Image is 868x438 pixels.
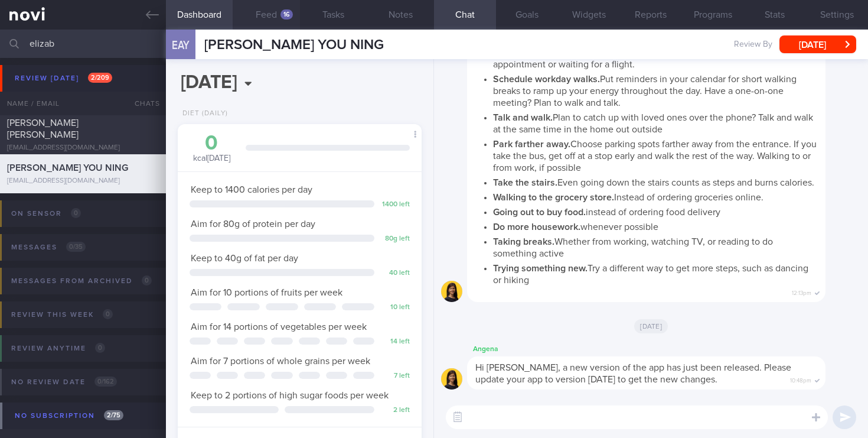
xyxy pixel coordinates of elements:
div: kcal [DATE] [190,133,234,164]
span: 0 [142,275,152,285]
span: [DATE] [634,319,668,333]
div: No subscription [12,408,126,424]
div: On sensor [8,206,84,222]
span: [PERSON_NAME] YOU NING [204,38,384,52]
span: Keep to 1400 calories per day [191,185,312,194]
div: 16 [280,9,293,20]
span: Keep to 40g of fat per day [191,254,298,263]
span: Aim for 7 portions of whole grains per week [191,356,370,366]
strong: Schedule workday walks. [493,74,600,84]
span: 0 [103,309,113,319]
div: Review anytime [8,340,108,356]
div: Review [DATE] [12,70,115,86]
li: Instead of ordering groceries online. [493,189,817,203]
div: Chats [119,92,166,115]
div: 80 g left [380,235,410,244]
div: [EMAIL_ADDRESS][DOMAIN_NAME] [7,144,159,153]
div: 7 left [380,372,410,381]
span: 2 / 209 [88,73,112,83]
div: 1400 left [380,200,410,209]
strong: Do more housework. [493,222,580,232]
li: Whether from working, watching TV, or reading to do something active [493,233,817,259]
div: Review this week [8,307,116,323]
div: No review date [8,374,120,390]
div: 40 left [380,269,410,278]
span: 0 [95,343,105,353]
span: Hi [PERSON_NAME], a new version of the app has just been released. Please update your app to vers... [475,363,791,384]
div: EAY [163,22,198,68]
li: Plan to catch up with loved ones over the phone? Talk and walk at the same time in the home out o... [493,109,817,135]
div: 2 left [380,406,410,415]
strong: Going out to buy food. [493,207,586,217]
span: 0 [71,208,81,218]
li: Even going down the stairs counts as steps and burns calories. [493,174,817,189]
button: [DATE] [779,35,856,53]
strong: Walking to the grocery store. [493,193,614,202]
div: Messages from Archived [8,273,155,289]
strong: Take the stairs. [493,178,557,187]
div: 0 [190,133,234,154]
strong: Talk and walk. [493,113,553,122]
div: Angena [467,342,861,356]
li: instead of ordering food delivery [493,203,817,218]
div: [EMAIL_ADDRESS][DOMAIN_NAME] [7,177,159,186]
span: Review By [734,40,772,50]
span: 12:13pm [792,286,811,297]
strong: Taking breaks. [493,237,554,246]
li: whenever possible [493,218,817,233]
span: [PERSON_NAME] YOU NING [7,163,128,173]
span: [PERSON_NAME] [PERSON_NAME] [7,118,79,139]
span: Aim for 80g of protein per day [191,219,315,229]
div: 10 left [380,303,410,312]
span: Aim for 14 portions of vegetables per week [191,322,367,332]
span: Aim for 10 portions of fruits per week [191,288,342,297]
span: Keep to 2 portions of high sugar foods per week [191,391,389,400]
span: 2 / 75 [104,410,123,420]
strong: Park farther away. [493,139,570,149]
span: 0 / 162 [94,377,117,387]
span: 10:48pm [790,374,811,385]
strong: Trying something new. [493,264,588,273]
span: 0 / 35 [66,242,86,252]
li: Put reminders in your calendar for short walking breaks to ramp up your energy throughout the day... [493,70,817,109]
div: 14 left [380,338,410,346]
li: Try a different way to get more steps, such as dancing or hiking [493,259,817,286]
div: Diet (Daily) [178,109,228,118]
div: Messages [8,239,89,255]
li: Choose parking spots farther away from the entrance. If you take the bus, get off at a stop early... [493,135,817,174]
